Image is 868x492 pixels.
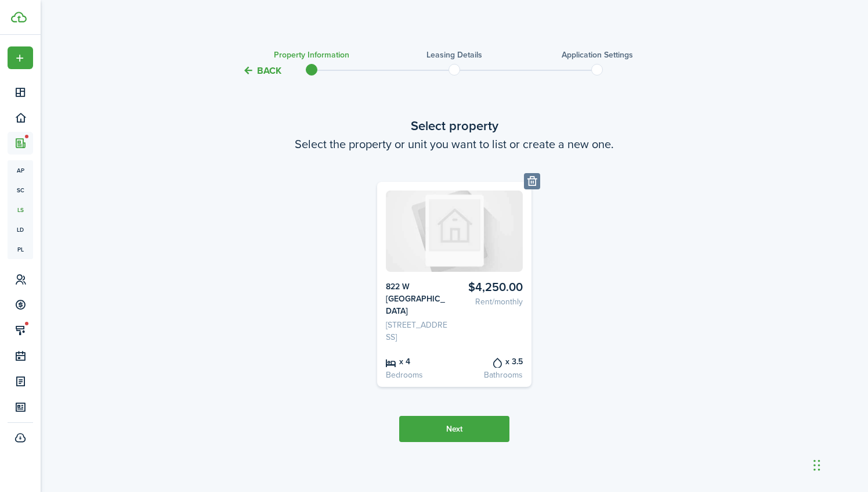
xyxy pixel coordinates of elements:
[243,64,281,77] button: Back
[386,281,450,317] card-listing-title: 822 W [GEOGRAPHIC_DATA]
[810,436,868,492] iframe: Chat Widget
[8,160,33,180] a: ap
[813,448,820,483] div: Drag
[399,416,509,442] button: Next
[562,49,633,61] h3: Application settings
[386,369,450,381] card-listing-description: Bedrooms
[386,319,450,343] card-listing-description: [STREET_ADDRESS]
[524,173,540,189] button: Delete
[386,191,523,272] img: Listing avatar
[386,355,450,368] card-listing-title: x 4
[458,369,523,381] card-listing-description: Bathrooms
[458,355,523,368] card-listing-title: x 3.5
[8,239,33,259] a: pl
[8,180,33,200] a: sc
[11,12,27,23] img: TenantCloud
[426,49,482,61] h3: Leasing details
[274,49,349,61] h3: Property information
[8,200,33,220] a: ls
[458,281,523,294] card-listing-title: $4,250.00
[8,46,33,69] button: Open menu
[211,135,698,153] wizard-step-header-description: Select the property or unit you want to list or create a new one.
[458,296,523,308] card-listing-description: Rent/monthly
[8,220,33,239] a: ld
[211,116,698,135] wizard-step-header-title: Select property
